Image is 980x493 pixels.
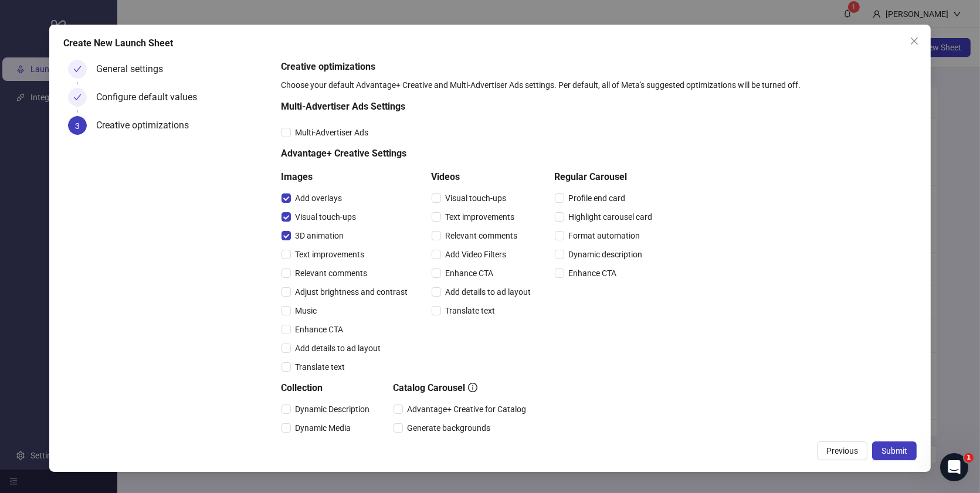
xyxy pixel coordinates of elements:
span: Translate text [291,361,350,373]
h5: Advantage+ Creative Settings [282,147,657,161]
h5: Images [282,170,413,184]
span: Enhance CTA [291,323,348,336]
span: 1 [964,453,974,463]
span: Dynamic Description [291,403,375,416]
h5: Collection [282,381,375,395]
button: Submit [872,441,917,460]
span: Music [291,304,322,317]
div: Choose your default Advantage+ Creative and Multi-Advertiser Ads settings. Per default, all of Me... [282,79,913,91]
span: Relevant comments [291,267,372,280]
span: Add Video Filters [441,248,511,261]
div: General settings [96,60,172,79]
h5: Multi-Advertiser Ads Settings [282,100,657,114]
div: Creative optimizations [96,116,198,135]
span: Adjust brightness and contrast [291,285,413,298]
span: Dynamic description [564,248,647,261]
span: check [73,93,82,101]
button: Close [905,32,924,50]
span: 3D animation [291,229,349,242]
span: Add overlays [291,192,347,205]
span: Multi-Advertiser Ads [291,126,374,139]
span: Enhance CTA [564,267,622,280]
h5: Regular Carousel [555,170,657,184]
span: Previous [826,446,858,455]
span: Add details to ad layout [291,342,386,355]
h5: Videos [432,170,536,184]
span: check [73,65,82,73]
span: Profile end card [564,192,630,205]
span: Highlight carousel card [564,210,657,223]
span: Enhance CTA [441,267,499,280]
span: Dynamic Media [291,421,356,434]
span: Text improvements [441,210,520,223]
span: Relevant comments [441,229,523,242]
h5: Creative optimizations [282,60,913,74]
iframe: Intercom live chat [940,453,968,481]
span: Add details to ad layout [441,285,536,298]
span: Translate text [441,304,500,317]
span: close [910,36,919,46]
span: Advantage+ Creative for Catalog [403,403,531,416]
span: Generate backgrounds [403,421,496,434]
span: info-circle [468,383,477,392]
span: 3 [75,121,80,131]
span: Visual touch-ups [291,210,361,223]
span: Format automation [564,229,645,242]
div: Configure default values [96,88,206,107]
span: Visual touch-ups [441,192,511,205]
span: Text improvements [291,248,369,261]
span: Submit [881,446,907,455]
h5: Catalog Carousel [394,381,531,395]
button: Previous [817,441,867,460]
div: Create New Launch Sheet [63,36,917,50]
